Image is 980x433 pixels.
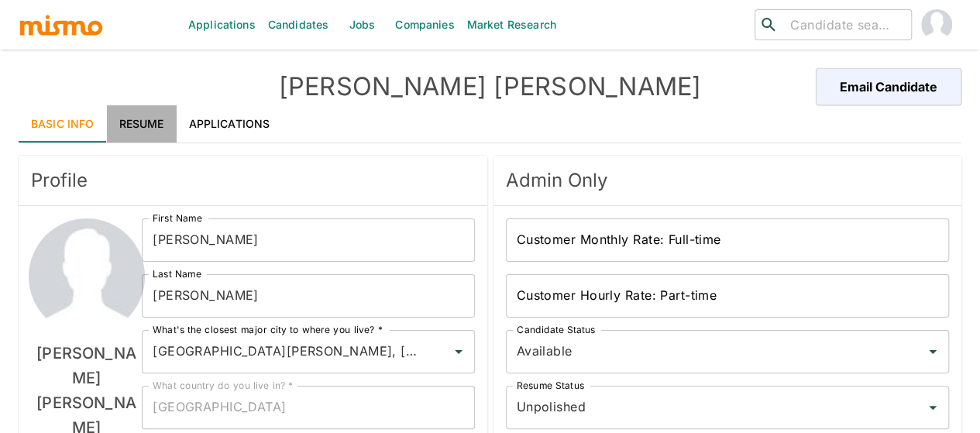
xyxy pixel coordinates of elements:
button: Open [448,341,469,363]
span: Profile [31,168,475,193]
h4: [PERSON_NAME] [PERSON_NAME] [254,71,726,102]
button: Open [922,341,944,363]
button: Email Candidate [816,68,961,105]
img: Maia Reyes [921,9,952,40]
label: What's the closest major city to where you live? * [153,323,383,336]
label: What country do you live in? * [153,379,294,392]
img: Emerson Campos [29,218,145,335]
a: Applications [177,105,283,143]
button: Open [922,397,944,418]
img: logo [19,13,104,36]
label: Last Name [153,267,201,280]
a: Basic Info [19,105,107,143]
label: Resume Status [517,379,584,392]
input: Candidate search [784,14,905,36]
label: First Name [153,211,202,225]
label: Candidate Status [517,323,595,336]
span: Admin Only [506,168,950,193]
a: Resume [107,105,177,143]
